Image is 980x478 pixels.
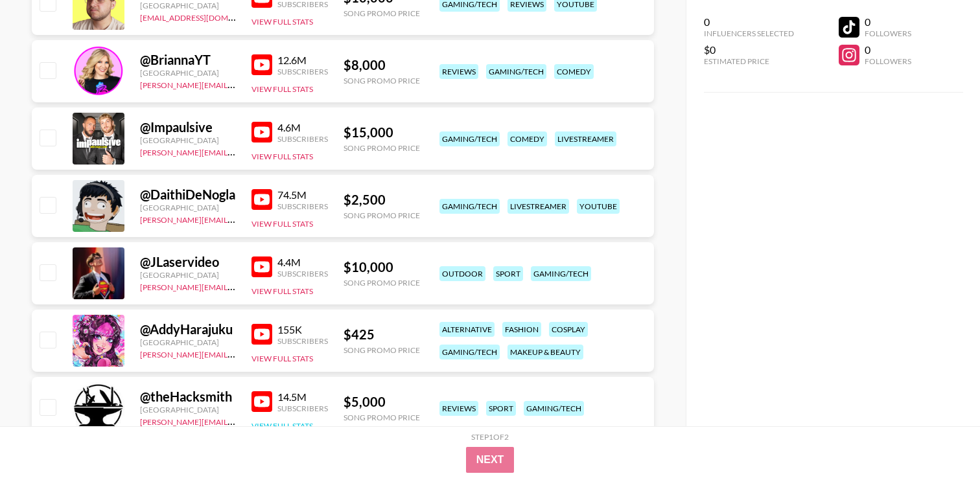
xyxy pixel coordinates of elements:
[140,347,332,359] a: [PERSON_NAME][EMAIL_ADDRESS][DOMAIN_NAME]
[277,391,328,404] div: 14.5M
[140,212,332,225] a: [PERSON_NAME][EMAIL_ADDRESS][DOMAIN_NAME]
[507,345,583,359] div: makeup & beauty
[277,67,328,76] div: Subscribers
[277,269,328,279] div: Subscribers
[344,278,420,288] div: Song Promo Price
[344,211,420,220] div: Song Promo Price
[344,259,420,275] div: $ 10,000
[555,131,616,146] div: livestreamer
[554,64,594,79] div: comedy
[865,56,911,66] div: Followers
[251,152,313,161] button: View Full Stats
[251,324,272,345] img: YouTube
[344,326,420,343] div: $ 425
[344,76,420,85] div: Song Promo Price
[251,17,313,27] button: View Full Stats
[251,189,272,210] img: YouTube
[439,266,485,281] div: outdoor
[140,415,332,427] a: [PERSON_NAME][EMAIL_ADDRESS][DOMAIN_NAME]
[486,401,516,416] div: sport
[915,413,964,462] iframe: Drift Widget Chat Controller
[344,143,420,153] div: Song Promo Price
[251,84,313,94] button: View Full Stats
[493,266,523,281] div: sport
[140,337,236,347] div: [GEOGRAPHIC_DATA]
[140,405,236,415] div: [GEOGRAPHIC_DATA]
[140,321,236,337] div: @ AddyHarajuku
[344,192,420,208] div: $ 2,500
[865,16,911,28] div: 0
[251,354,313,363] button: View Full Stats
[140,270,236,280] div: [GEOGRAPHIC_DATA]
[344,124,420,141] div: $ 15,000
[439,401,478,416] div: reviews
[277,336,328,346] div: Subscribers
[344,57,420,73] div: $ 8,000
[277,256,328,269] div: 4.4M
[140,10,270,23] a: [EMAIL_ADDRESS][DOMAIN_NAME]
[277,121,328,134] div: 4.6M
[507,131,547,146] div: comedy
[251,256,272,277] img: YouTube
[140,203,236,212] div: [GEOGRAPHIC_DATA]
[140,187,236,203] div: @ DaithiDeNogla
[486,64,546,79] div: gaming/tech
[251,219,313,229] button: View Full Stats
[577,199,620,214] div: youtube
[140,254,236,270] div: @ JLaservideo
[524,401,584,416] div: gaming/tech
[439,64,478,79] div: reviews
[251,122,272,142] img: YouTube
[704,28,794,38] div: Influencers Selected
[549,322,588,337] div: cosplay
[439,345,500,359] div: gaming/tech
[251,391,272,412] img: YouTube
[865,43,911,56] div: 0
[439,131,500,146] div: gaming/tech
[277,54,328,67] div: 12.6M
[140,389,236,405] div: @ theHacksmith
[466,447,515,473] button: Next
[344,394,420,410] div: $ 5,000
[251,286,313,296] button: View Full Stats
[531,266,591,281] div: gaming/tech
[140,78,332,90] a: [PERSON_NAME][EMAIL_ADDRESS][DOMAIN_NAME]
[277,201,328,211] div: Subscribers
[439,199,500,214] div: gaming/tech
[140,119,236,135] div: @ Impaulsive
[140,135,236,145] div: [GEOGRAPHIC_DATA]
[865,28,911,38] div: Followers
[251,421,313,431] button: View Full Stats
[344,8,420,18] div: Song Promo Price
[704,56,794,66] div: Estimated Price
[277,404,328,413] div: Subscribers
[344,413,420,422] div: Song Promo Price
[704,43,794,56] div: $0
[507,199,569,214] div: livestreamer
[140,52,236,68] div: @ BriannaYT
[344,345,420,355] div: Song Promo Price
[140,280,332,292] a: [PERSON_NAME][EMAIL_ADDRESS][DOMAIN_NAME]
[277,134,328,144] div: Subscribers
[704,16,794,28] div: 0
[471,432,509,442] div: Step 1 of 2
[251,54,272,75] img: YouTube
[140,68,236,78] div: [GEOGRAPHIC_DATA]
[277,188,328,201] div: 74.5M
[140,145,332,157] a: [PERSON_NAME][EMAIL_ADDRESS][DOMAIN_NAME]
[140,1,236,10] div: [GEOGRAPHIC_DATA]
[502,322,541,337] div: fashion
[277,323,328,336] div: 155K
[439,322,495,337] div: alternative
